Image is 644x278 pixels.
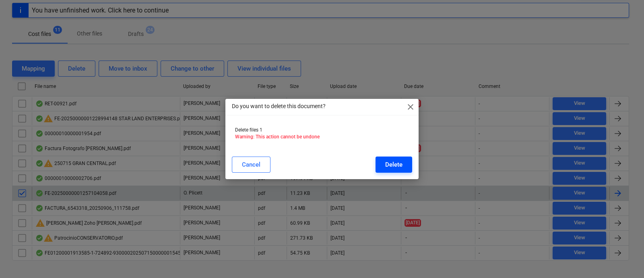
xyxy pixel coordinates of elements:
[406,102,415,112] span: close
[604,239,644,278] iframe: Chat Widget
[232,157,270,173] button: Cancel
[235,127,409,134] p: Delete files 1
[385,159,402,170] div: Delete
[235,134,409,140] p: Warning: This action cannot be undone
[376,157,412,173] button: Delete
[604,239,644,278] div: Widget de chat
[242,159,260,170] div: Cancel
[232,102,326,111] p: Do you want to delete this document?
